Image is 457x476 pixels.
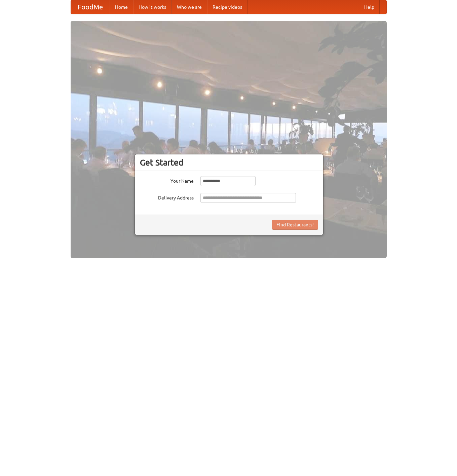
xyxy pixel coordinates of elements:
[140,176,194,184] label: Your Name
[133,0,172,14] a: How it works
[110,0,133,14] a: Home
[140,193,194,201] label: Delivery Address
[71,0,110,14] a: FoodMe
[207,0,247,14] a: Recipe videos
[172,0,207,14] a: Who we are
[272,220,318,230] button: Find Restaurants!
[140,157,318,168] h3: Get Started
[359,0,380,14] a: Help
